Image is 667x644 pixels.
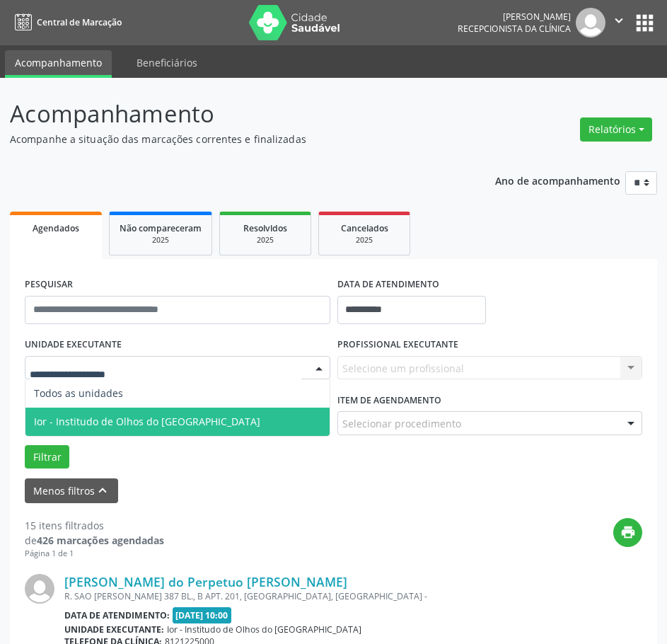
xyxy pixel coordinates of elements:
[243,222,287,234] span: Resolvidos
[37,534,164,547] strong: 426 marcações agendadas
[64,590,430,602] div: R. SAO [PERSON_NAME] 387 BL., B APT. 201, [GEOGRAPHIC_DATA], [GEOGRAPHIC_DATA] - PE
[576,8,605,38] img: img
[337,389,441,411] label: Item de agendamento
[458,23,571,35] span: Recepcionista da clínica
[64,623,164,636] b: Unidade executante:
[34,415,260,428] span: Ior - Institudo de Olhos do [GEOGRAPHIC_DATA]
[173,607,232,623] span: [DATE] 10:00
[10,132,463,146] p: Acompanhe a situação das marcações correntes e finalizadas
[25,445,69,469] button: Filtrar
[620,524,636,540] i: print
[33,222,79,234] span: Agendados
[611,13,627,28] i: 
[341,222,388,234] span: Cancelados
[25,334,122,356] label: UNIDADE EXECUTANTE
[342,416,461,431] span: Selecionar procedimento
[64,609,170,621] b: Data de atendimento:
[605,8,632,38] button: 
[25,533,164,548] div: de
[25,274,73,296] label: PESQUISAR
[25,518,164,533] div: 15 itens filtrados
[127,50,207,75] a: Beneficiários
[337,334,458,356] label: PROFISSIONAL EXECUTANTE
[95,483,110,498] i: keyboard_arrow_up
[613,518,642,547] button: print
[25,548,164,560] div: Página 1 de 1
[34,386,123,400] span: Todos as unidades
[37,16,122,28] span: Central de Marcação
[64,574,347,590] a: [PERSON_NAME] do Perpetuo [PERSON_NAME]
[632,11,657,35] button: apps
[337,274,439,296] label: DATA DE ATENDIMENTO
[10,96,463,132] p: Acompanhamento
[167,623,361,636] span: Ior - Institudo de Olhos do [GEOGRAPHIC_DATA]
[458,11,571,23] div: [PERSON_NAME]
[10,11,122,34] a: Central de Marcação
[329,235,400,246] div: 2025
[25,478,118,503] button: Menos filtroskeyboard_arrow_up
[230,235,301,246] div: 2025
[495,171,620,189] p: Ano de acompanhamento
[5,50,112,78] a: Acompanhamento
[120,235,202,246] div: 2025
[120,222,202,234] span: Não compareceram
[580,117,652,142] button: Relatórios
[25,574,54,604] img: img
